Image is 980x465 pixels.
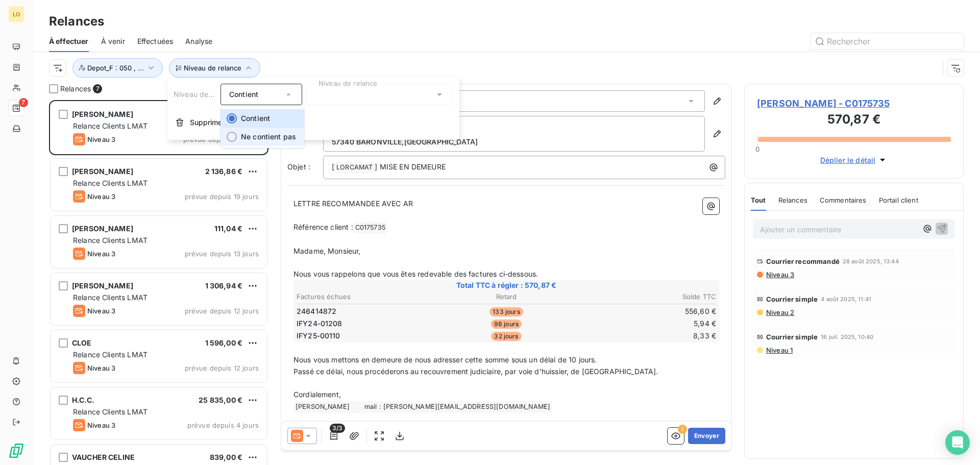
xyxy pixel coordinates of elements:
[293,270,538,278] span: Nous vous rappelons que vous êtes redevable des factures ci-dessous.
[87,64,144,72] span: Depot_F : 050 , ...
[817,154,891,166] button: Déplier le détail
[293,247,361,255] span: Madame, Monsieur,
[293,367,658,376] span: Passé ce délai, nous procéderons au recouvrement judiciaire, par voie d'huissier, de [GEOGRAPHIC_...
[137,36,174,46] span: Effectuées
[296,291,435,302] th: Factures échues
[879,196,918,204] span: Portail client
[297,319,342,329] span: IFY24-01208
[72,58,163,78] button: Depot_F : 050 , ...
[87,250,115,258] span: Niveau 3
[185,36,212,46] span: Analyse
[49,12,104,31] h3: Relances
[87,307,115,315] span: Niveau 3
[295,280,718,290] span: Total TTC à régler : 570,87 €
[73,236,148,244] span: Relance Clients LMAT
[332,121,696,130] p: [PERSON_NAME]
[72,453,135,461] span: VAUCHER CELINE
[241,132,296,141] span: Ne contient pas
[766,295,818,303] span: Courrier simple
[205,338,243,347] span: 1 596,00 €
[766,333,818,341] span: Courrier simple
[19,98,28,107] span: 7
[375,162,446,171] span: ] MISE EN DEMEURE
[185,364,259,372] span: prévue depuis 12 jours
[174,90,236,99] span: Niveau de relance
[811,33,964,50] input: Rechercher
[293,199,413,208] span: LETTRE RECOMMANDEE AVEC AR
[185,250,259,258] span: prévue depuis 13 jours
[87,364,115,372] span: Niveau 3
[820,155,876,165] span: Déplier le détail
[205,281,243,290] span: 1 306,94 €
[821,296,871,302] span: 4 août 2025, 11:41
[73,179,148,187] span: Relance Clients LMAT
[73,121,148,130] span: Relance Clients LMAT
[330,424,345,433] span: 3/3
[293,223,353,231] span: Référence client :
[87,192,115,201] span: Niveau 3
[184,64,241,72] span: Niveau de relance
[354,222,387,234] span: C0175735
[87,421,115,429] span: Niveau 3
[778,196,807,204] span: Relances
[751,196,766,204] span: Tout
[294,401,552,413] span: [PERSON_NAME] mail : [PERSON_NAME][EMAIL_ADDRESS][DOMAIN_NAME]
[167,111,459,134] button: Supprimer le filtre
[757,96,951,110] span: [PERSON_NAME] - C0175735
[436,291,576,302] th: Retard
[293,390,341,399] span: Cordialement,
[577,306,717,317] td: 556,60 €
[489,307,523,316] span: 133 jours
[241,114,270,123] span: Contient
[335,162,374,174] span: LORCAMAT
[820,196,867,204] span: Commentaires
[190,117,249,128] span: Supprimer le filtre
[60,84,91,94] span: Relances
[491,320,522,329] span: 98 jours
[185,192,259,201] span: prévue depuis 19 jours
[297,331,340,341] span: IFY25-00110
[49,100,268,465] div: grid
[199,396,242,404] span: 25 835,00 €
[73,407,148,416] span: Relance Clients LMAT
[72,338,92,347] span: CLOE
[87,135,115,143] span: Niveau 3
[332,130,696,138] p: [STREET_ADDRESS]
[72,224,133,233] span: [PERSON_NAME]
[577,330,717,341] td: 8,33 €
[765,346,793,354] span: Niveau 1
[73,293,148,302] span: Relance Clients LMAT
[72,281,133,290] span: [PERSON_NAME]
[297,306,336,316] span: 246414872
[293,355,597,364] span: Nous vous mettons en demeure de nous adresser cette somme sous un délai de 10 jours.
[332,162,334,171] span: [
[577,318,717,329] td: 5,94 €
[187,421,259,429] span: prévue depuis 4 jours
[755,145,759,153] span: 0
[821,334,873,340] span: 16 juil. 2025, 10:40
[843,258,899,264] span: 28 août 2025, 13:44
[577,291,717,302] th: Solde TTC
[49,36,89,46] span: À effectuer
[185,307,259,315] span: prévue depuis 12 jours
[101,36,125,46] span: À venir
[945,430,970,455] div: Open Intercom Messenger
[332,138,696,146] p: 57340 BARONVILLE , [GEOGRAPHIC_DATA]
[765,271,794,279] span: Niveau 3
[229,90,258,99] span: Contient
[210,453,242,461] span: 839,00 €
[93,84,102,93] span: 7
[766,257,840,265] span: Courrier recommandé
[73,350,148,359] span: Relance Clients LMAT
[72,396,94,404] span: H.C.C.
[688,428,725,444] button: Envoyer
[8,6,24,22] div: LO
[205,167,243,176] span: 2 136,86 €
[765,308,794,316] span: Niveau 2
[169,58,260,78] button: Niveau de relance
[72,167,133,176] span: [PERSON_NAME]
[757,110,951,131] h3: 570,87 €
[8,443,24,459] img: Logo LeanPay
[491,332,521,341] span: 32 jours
[214,224,242,233] span: 111,04 €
